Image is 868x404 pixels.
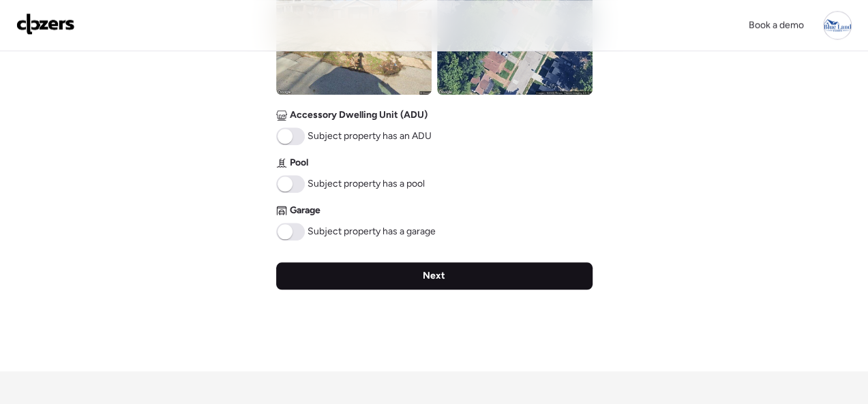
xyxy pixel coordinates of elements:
[16,13,75,35] img: Logo
[749,19,804,31] span: Book a demo
[290,108,428,122] span: Accessory Dwelling Unit (ADU)
[308,129,432,143] span: Subject property has an ADU
[290,156,308,170] span: Pool
[308,177,425,191] span: Subject property has a pool
[423,269,445,283] span: Next
[290,204,320,217] span: Garage
[308,225,436,238] span: Subject property has a garage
